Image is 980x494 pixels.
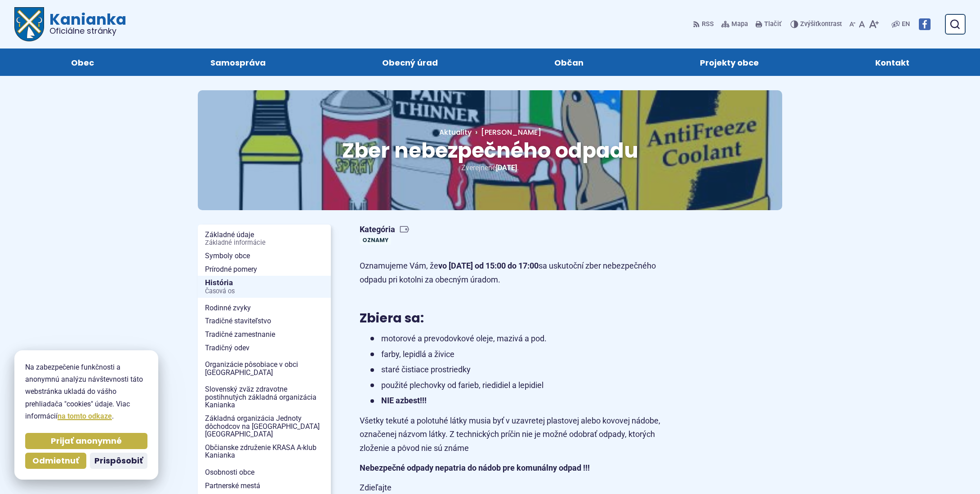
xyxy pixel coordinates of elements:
[198,383,331,412] a: Slovenský zväz zdravotne postihnutých základná organizácia Kanianka
[198,341,331,355] a: Tradičný odev
[25,433,147,449] button: Prijať anonymné
[731,19,748,30] span: Mapa
[753,15,783,34] button: Tlačiť
[44,12,126,35] span: Kanianka
[198,358,331,379] a: Organizácie pôsobiace v obci [GEOGRAPHIC_DATA]
[198,412,331,441] a: Základná organizácia Jednoty dôchodcov na [GEOGRAPHIC_DATA] [GEOGRAPHIC_DATA]
[14,7,44,41] img: Prejsť na domovskú stránku
[205,466,324,479] span: Osobnosti obce
[210,49,266,76] span: Samospráva
[205,341,324,355] span: Tradičný odev
[875,49,909,76] span: Kontakt
[94,456,143,466] span: Prispôsobiť
[790,15,844,34] button: Zvýšiťkontrast
[198,441,331,462] a: Občianske združenie KRASA A-klub Kanianka
[496,163,517,172] span: [DATE]
[360,309,424,327] span: Zbiera sa:
[554,49,584,76] span: Občan
[360,414,679,455] p: Všetky tekuté a polotuhé látky musia byť v uzavretej plastovej alebo kovovej nádobe, označenej ná...
[198,479,331,493] a: Partnerské mestá
[25,453,86,469] button: Odmietnuť
[51,436,122,446] span: Prijať anonymné
[700,49,759,76] span: Projekty obce
[472,127,541,137] a: [PERSON_NAME]
[702,19,714,30] span: RSS
[360,259,679,287] p: Oznamujeme Vám, že sa uskutoční zber nebezpečného odpadu pri kotolni za obecným úradom.
[693,15,716,34] a: RSS
[198,249,331,263] a: Symboly obce
[49,27,126,35] span: Oficiálne stránky
[333,49,487,76] a: Obecný úrad
[198,328,331,341] a: Tradičné zamestnanie
[161,49,315,76] a: Samospráva
[198,314,331,328] a: Tradičné staviteľstvo
[198,263,331,276] a: Prírodné pomery
[381,396,427,405] strong: NIE azbest!!!
[205,288,324,295] span: Časová os
[205,328,324,341] span: Tradičné zamestnanie
[650,49,808,76] a: Projekty obce
[227,162,753,174] p: Zverejnené .
[25,361,147,422] p: Na zabezpečenie funkčnosti a anonymnú analýzu návštevnosti táto webstránka ukladá do vášho prehli...
[370,379,679,393] li: použité plechovky od farieb, riedidiel a lepidiel
[198,466,331,479] a: Osobnosti obce
[205,301,324,315] span: Rodinné zvyky
[205,412,324,441] span: Základná organizácia Jednoty dôchodcov na [GEOGRAPHIC_DATA] [GEOGRAPHIC_DATA]
[205,228,324,249] span: Základné údaje
[764,21,781,28] span: Tlačiť
[857,15,867,34] button: Nastaviť pôvodnú veľkosť písma
[481,127,541,137] span: [PERSON_NAME]
[205,314,324,328] span: Tradičné staviteľstvo
[360,225,410,235] span: Kategória
[58,412,112,420] a: na tomto odkaze
[205,441,324,462] span: Občianske združenie KRASA A-klub Kanianka
[205,239,324,247] span: Základné informácie
[370,363,679,377] li: staré čistiace prostriedky
[342,136,638,165] span: Zber nebezpečného odpadu
[205,263,324,276] span: Prírodné pomery
[14,7,126,41] a: Logo Kanianka, prejsť na domovskú stránku.
[505,49,633,76] a: Občan
[867,15,881,34] button: Zväčšiť veľkosť písma
[900,19,912,30] a: EN
[71,49,94,76] span: Obec
[32,456,79,466] span: Odmietnuť
[360,463,590,472] strong: Nebezpečné odpady nepatria do nádob pre komunálny odpad !!!
[198,301,331,315] a: Rodinné zvyky
[370,348,679,362] li: farby, lepidlá a živice
[205,479,324,493] span: Partnerské mestá
[719,15,750,34] a: Mapa
[205,383,324,412] span: Slovenský zväz zdravotne postihnutých základná organizácia Kanianka
[198,228,331,249] a: Základné údajeZákladné informácie
[90,453,147,469] button: Prispôsobiť
[205,358,324,379] span: Organizácie pôsobiace v obci [GEOGRAPHIC_DATA]
[205,276,324,298] span: História
[902,19,910,30] span: EN
[439,127,472,137] a: Aktuality
[370,332,679,346] li: motorové a prevodovkové oleje, mazivá a pod.
[919,18,931,30] img: Prejsť na Facebook stránku
[847,15,857,34] button: Zmenšiť veľkosť písma
[360,235,391,245] a: Oznamy
[826,49,958,76] a: Kontakt
[800,21,842,28] span: kontrast
[205,249,324,263] span: Symboly obce
[198,276,331,298] a: HistóriaČasová os
[382,49,438,76] span: Obecný úrad
[800,20,818,28] span: Zvýšiť
[22,49,143,76] a: Obec
[438,261,539,270] strong: vo [DATE] od 15:00 do 17:00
